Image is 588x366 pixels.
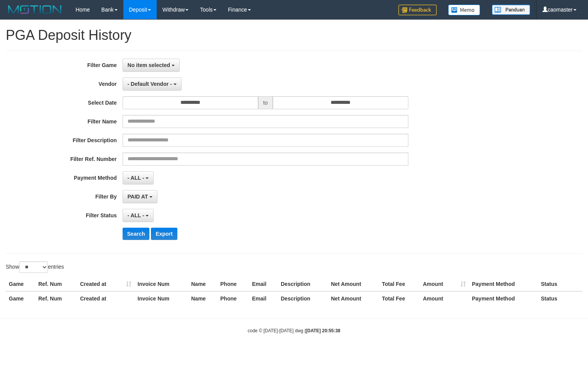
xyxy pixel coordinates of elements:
[278,291,328,305] th: Description
[420,291,469,305] th: Amount
[35,291,77,305] th: Ref. Num
[538,277,582,291] th: Status
[469,291,538,305] th: Payment Method
[134,291,188,305] th: Invoice Num
[492,5,530,15] img: panduan.png
[217,277,249,291] th: Phone
[77,277,134,291] th: Created at
[398,5,437,15] img: Feedback.jpg
[123,209,154,222] button: - ALL -
[128,175,144,181] span: - ALL -
[6,28,582,43] h1: PGA Deposit History
[188,277,217,291] th: Name
[123,228,150,240] button: Search
[379,291,420,305] th: Total Fee
[123,190,157,203] button: PAID AT
[379,277,420,291] th: Total Fee
[6,277,35,291] th: Game
[128,212,144,218] span: - ALL -
[258,96,273,109] span: to
[217,291,249,305] th: Phone
[128,62,170,68] span: No item selected
[306,328,340,333] strong: [DATE] 20:55:38
[123,59,180,72] button: No item selected
[19,261,48,273] select: Showentries
[6,291,35,305] th: Game
[6,261,64,273] label: Show entries
[188,291,217,305] th: Name
[249,291,278,305] th: Email
[328,291,379,305] th: Net Amount
[248,328,341,333] small: code © [DATE]-[DATE] dwg |
[35,277,77,291] th: Ref. Num
[469,277,538,291] th: Payment Method
[151,228,177,240] button: Export
[448,5,480,15] img: Button%20Memo.svg
[123,77,182,90] button: - Default Vendor -
[249,277,278,291] th: Email
[328,277,379,291] th: Net Amount
[134,277,188,291] th: Invoice Num
[128,194,148,200] span: PAID AT
[6,4,64,15] img: MOTION_logo.png
[420,277,469,291] th: Amount
[123,171,154,184] button: - ALL -
[77,291,134,305] th: Created at
[278,277,328,291] th: Description
[128,81,172,87] span: - Default Vendor -
[538,291,582,305] th: Status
